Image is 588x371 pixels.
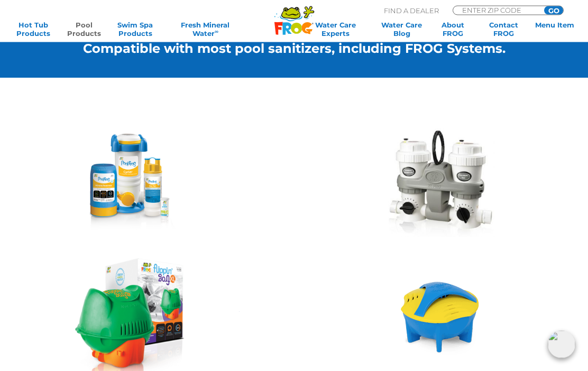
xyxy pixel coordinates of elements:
[461,6,532,14] input: Zip Code Form
[75,134,178,232] img: V
[61,21,107,38] a: PoolProducts
[298,21,373,38] a: Water CareExperts
[215,29,218,34] sup: ∞
[11,21,56,38] a: Hot TubProducts
[113,21,158,38] a: Swim SpaProducts
[430,21,475,38] a: AboutFROG
[401,282,479,355] img: instant-frog-small
[163,21,247,38] a: Fresh MineralWater∞
[379,21,425,38] a: Water CareBlog
[384,6,439,15] p: Find A Dealer
[548,331,575,358] img: openIcon
[481,21,527,38] a: ContactFROG
[239,312,240,312] img: FlippinFrogXL
[385,129,495,237] img: pool-frog-xl-pro-featured-img
[544,6,563,15] input: GO
[532,21,577,29] a: Menu Item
